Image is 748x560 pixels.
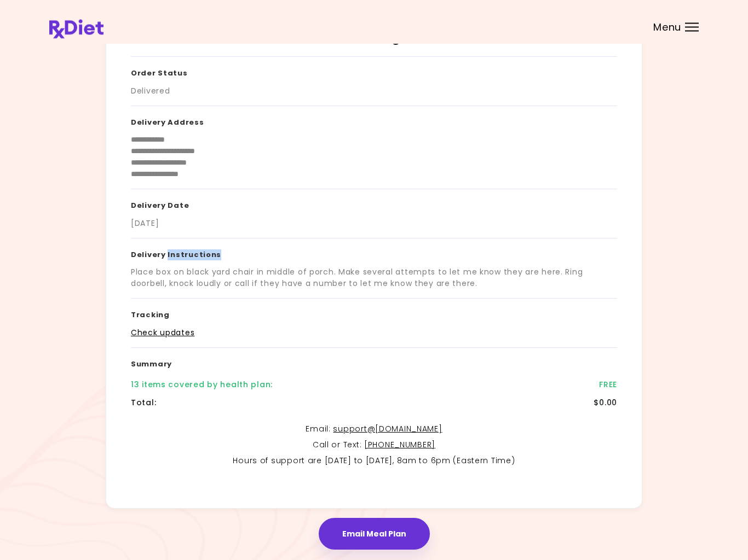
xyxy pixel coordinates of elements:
[131,267,617,290] div: Place box on black yard chair in middle of porch. Make several attempts to let me know they are h...
[131,380,273,391] div: 13 items covered by health plan :
[131,239,617,267] h3: Delivery Instructions
[594,398,617,409] div: $0.00
[653,22,681,32] span: Menu
[131,86,170,97] div: Delivered
[333,424,442,435] a: support@[DOMAIN_NAME]
[131,398,156,409] div: Total :
[131,299,617,328] h3: Tracking
[49,20,103,39] img: RxDiet
[131,31,617,57] h2: Your Order Is Being Processed
[364,440,435,451] a: [PHONE_NUMBER]
[599,380,617,391] div: FREE
[131,455,617,468] p: Hours of support are [DATE] to [DATE], 8am to 6pm (Eastern Time)
[131,439,617,452] p: Call or Text :
[319,518,430,550] button: Email Meal Plan
[131,107,617,135] h3: Delivery Address
[131,348,617,377] h3: Summary
[131,57,617,86] h3: Order Status
[131,190,617,218] h3: Delivery Date
[131,423,617,436] p: Email :
[131,218,159,230] div: [DATE]
[131,328,194,339] a: Check updates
